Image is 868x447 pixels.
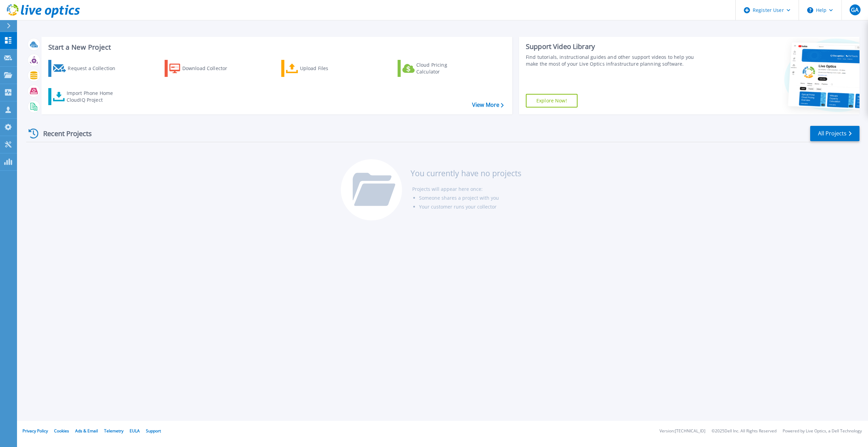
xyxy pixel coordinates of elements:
[48,60,124,77] a: Request a Collection
[526,94,578,107] a: Explore Now!
[810,126,859,141] a: All Projects
[165,60,240,77] a: Download Collector
[281,60,357,77] a: Upload Files
[67,90,120,103] div: Import Phone Home CloudIQ Project
[660,429,705,433] li: Version: [TECHNICAL_ID]
[54,428,69,434] a: Cookies
[130,428,140,434] a: EULA
[104,428,123,434] a: Telemetry
[68,62,122,75] div: Request a Collection
[783,429,862,433] li: Powered by Live Optics, a Dell Technology
[851,7,858,13] span: GA
[712,429,777,433] li: © 2025 Dell Inc. All Rights Reserved
[182,62,237,75] div: Download Collector
[416,62,471,75] div: Cloud Pricing Calculator
[48,44,503,51] h3: Start a New Project
[75,428,98,434] a: Ads & Email
[526,54,702,67] div: Find tutorials, instructional guides and other support videos to help you make the most of your L...
[26,125,101,142] div: Recent Projects
[419,194,521,202] li: Someone shares a project with you
[472,102,504,108] a: View More
[412,185,521,194] li: Projects will appear here once:
[398,60,473,77] a: Cloud Pricing Calculator
[419,202,521,211] li: Your customer runs your collector
[146,428,161,434] a: Support
[300,62,354,75] div: Upload Files
[411,169,521,177] h3: You currently have no projects
[22,428,48,434] a: Privacy Policy
[526,42,702,51] div: Support Video Library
